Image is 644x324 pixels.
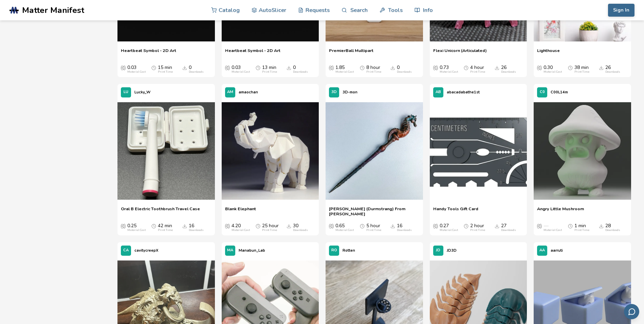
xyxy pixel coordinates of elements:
[599,65,604,70] span: Downloads
[470,229,485,232] div: Print Time
[470,65,485,74] div: 4 hour
[537,48,560,58] a: Lighthouse
[544,223,548,229] span: —
[227,90,233,94] span: AM
[293,65,308,74] div: 0
[127,229,146,232] div: Material Cost
[121,223,126,229] span: Average Cost
[189,70,204,74] div: Downloads
[360,223,365,229] span: Average Print Time
[574,229,589,232] div: Print Time
[121,206,200,216] a: Oral B Electric Toothbrush Travel Case
[539,248,545,253] span: AA
[121,65,126,70] span: Average Cost
[158,229,173,232] div: Print Time
[440,223,458,232] div: 0.27
[397,70,412,74] div: Downloads
[537,223,542,229] span: Average Cost
[447,247,457,254] p: JD3D
[537,206,584,216] a: Angry Little Mushroom
[605,70,620,74] div: Downloads
[624,304,639,319] button: Send feedback via email
[390,223,395,229] span: Downloads
[256,65,260,70] span: Average Print Time
[293,229,308,232] div: Downloads
[232,223,250,232] div: 4.20
[189,229,204,232] div: Downloads
[329,48,373,58] a: PremierBall Multipart
[433,65,438,70] span: Average Cost
[127,223,146,232] div: 0.25
[127,70,146,74] div: Material Cost
[262,223,279,232] div: 25 hour
[287,223,291,229] span: Downloads
[397,65,412,74] div: 0
[501,65,516,74] div: 26
[436,248,440,253] span: JD
[574,70,589,74] div: Print Time
[331,248,337,253] span: RO
[540,90,545,94] span: C0
[189,65,204,74] div: 0
[464,65,468,70] span: Average Print Time
[464,223,468,229] span: Average Print Time
[397,223,412,232] div: 16
[225,223,230,229] span: Average Cost
[599,223,604,229] span: Downloads
[433,48,487,58] a: Flexi Unicorn (Articulated)
[574,65,589,74] div: 38 min
[335,70,354,74] div: Material Cost
[225,48,280,58] a: Heartbeat Symbol - 2D Art
[331,90,337,94] span: 3D
[121,48,176,58] a: Heartbeat Symbol - 2D Art
[158,65,173,74] div: 15 min
[329,223,334,229] span: Average Cost
[470,223,485,232] div: 2 hour
[262,70,277,74] div: Print Time
[501,223,516,232] div: 27
[537,65,542,70] span: Average Cost
[433,206,478,216] a: Handy Tools Gift Card
[335,223,354,232] div: 0.65
[544,229,562,232] div: Material Cost
[366,70,381,74] div: Print Time
[158,223,173,232] div: 42 min
[605,229,620,232] div: Downloads
[568,223,573,229] span: Average Print Time
[433,223,438,229] span: Average Cost
[134,89,150,96] p: Lucky_W
[551,89,568,96] p: C00L14m
[366,65,381,74] div: 8 hour
[608,4,634,17] button: Sign In
[189,223,204,232] div: 16
[262,229,277,232] div: Print Time
[440,65,458,74] div: 0.73
[501,229,516,232] div: Downloads
[225,206,256,216] a: Blank Elephant
[293,70,308,74] div: Downloads
[360,65,365,70] span: Average Print Time
[447,89,480,96] p: abacadabathe1st
[397,229,412,232] div: Downloads
[574,223,589,232] div: 1 min
[544,70,562,74] div: Material Cost
[440,70,458,74] div: Material Cost
[329,206,420,216] a: [PERSON_NAME] (Durmstrang) From [PERSON_NAME]
[225,65,230,70] span: Average Cost
[605,223,620,232] div: 28
[501,70,516,74] div: Downloads
[568,65,573,70] span: Average Print Time
[366,223,381,232] div: 5 hour
[287,65,291,70] span: Downloads
[151,65,156,70] span: Average Print Time
[440,229,458,232] div: Material Cost
[551,247,563,254] p: aarruti
[343,89,357,96] p: 3D-mon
